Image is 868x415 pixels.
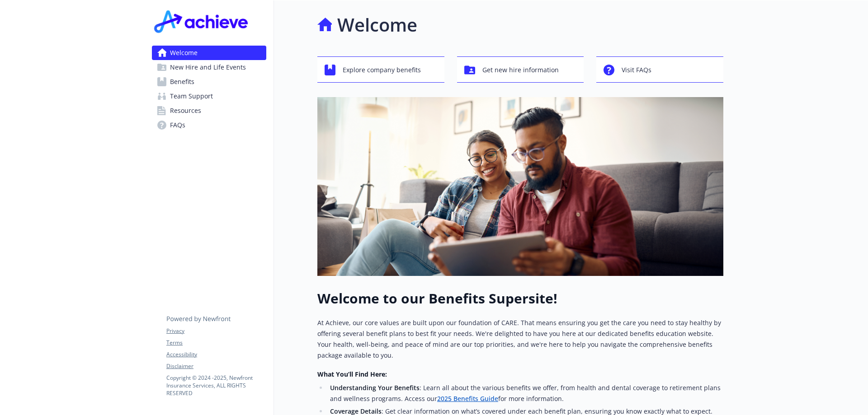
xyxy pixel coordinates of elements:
p: At Achieve, our core values are built upon our foundation of CARE. That means ensuring you get th... [317,317,723,361]
span: Resources [170,103,201,118]
h1: Welcome to our Benefits Supersite! [317,290,723,307]
span: Benefits [170,75,194,89]
button: Visit FAQs [596,56,723,83]
a: Benefits [152,75,266,89]
a: Welcome [152,46,266,60]
span: Visit FAQs [622,61,651,79]
a: Team Support [152,89,266,103]
a: Accessibility [166,350,266,359]
a: 2025 Benefits Guide [437,394,498,403]
p: Copyright © 2024 - 2025 , Newfront Insurance Services, ALL RIGHTS RESERVED [166,374,266,397]
span: Get new hire information [482,61,559,79]
button: Get new hire information [457,56,584,83]
li: : Learn all about the various benefits we offer, from health and dental coverage to retirement pl... [327,382,723,404]
span: Team Support [170,89,213,103]
span: Welcome [170,46,198,60]
a: Disclaimer [166,362,266,370]
a: Resources [152,103,266,118]
img: overview page banner [317,97,723,276]
a: FAQs [152,118,266,132]
span: New Hire and Life Events [170,60,246,75]
a: Terms [166,339,266,347]
h1: Welcome [337,11,417,38]
span: Explore company benefits [343,61,421,79]
span: FAQs [170,118,185,132]
a: Privacy [166,327,266,335]
strong: What You’ll Find Here: [317,370,387,378]
strong: Understanding Your Benefits [330,383,420,392]
a: New Hire and Life Events [152,60,266,75]
button: Explore company benefits [317,56,444,83]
